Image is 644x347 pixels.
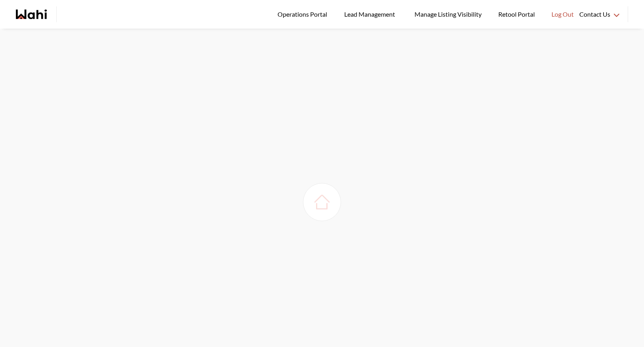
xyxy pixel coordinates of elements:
[311,191,333,213] img: loading house image
[16,10,47,19] a: Wahi homepage
[551,9,574,19] span: Log Out
[412,9,484,19] span: Manage Listing Visibility
[278,9,330,19] span: Operations Portal
[498,9,537,19] span: Retool Portal
[344,9,398,19] span: Lead Management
